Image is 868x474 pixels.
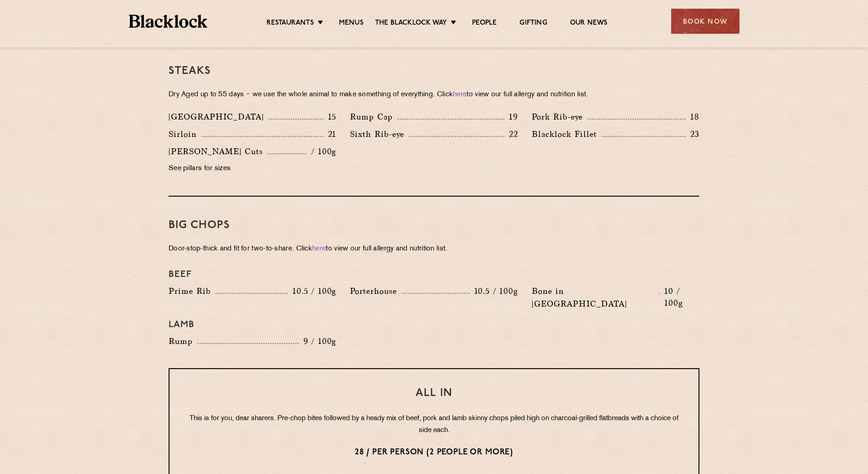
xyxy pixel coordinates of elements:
a: Gifting [519,19,547,29]
p: Rump Cap [350,110,397,123]
a: The Blacklock Way [375,19,447,29]
img: BL_Textured_Logo-footer-cropped.svg [129,15,208,28]
p: Bone in [GEOGRAPHIC_DATA] [532,285,659,310]
p: Porterhouse [350,285,401,297]
div: Book Now [671,9,740,34]
p: See pillars for sizes [169,162,336,175]
p: 19 [504,111,518,123]
p: / 100g [307,146,336,157]
p: Dry Aged up to 55 days − we use the whole animal to make something of everything. Click to view o... [169,89,699,101]
p: 10.5 / 100g [470,285,518,297]
p: 23 [686,128,699,140]
a: Menus [339,19,364,29]
p: 28 / per person (2 people or more) [188,447,680,458]
p: 9 / 100g [299,335,337,347]
p: Door-stop-thick and fit for two-to-share. Click to view our full allergy and nutrition list. [169,243,699,255]
h4: Beef [169,269,699,280]
p: This is for you, dear sharers. Pre-chop bites followed by a heady mix of beef, pork and lamb skin... [188,413,680,437]
a: here [312,245,326,252]
p: Sixth Rib-eye [350,128,409,141]
p: Pork Rib-eye [532,110,587,123]
h4: Lamb [169,319,699,330]
a: Our News [570,19,608,29]
p: 22 [504,128,518,140]
h3: Big Chops [169,219,699,231]
p: [GEOGRAPHIC_DATA] [169,110,268,123]
p: 18 [686,111,699,123]
h3: Steaks [169,65,699,77]
h3: All In [188,387,680,399]
p: 21 [324,128,337,140]
a: here [453,91,467,98]
a: People [472,19,497,29]
p: Sirloin [169,128,201,141]
p: 15 [324,111,337,123]
p: Prime Rib [169,285,216,297]
p: 10.5 / 100g [288,285,336,297]
p: [PERSON_NAME] Cuts [169,145,267,158]
p: Blacklock Fillet [532,128,601,141]
p: Rump [169,335,197,348]
p: 10 / 100g [660,285,699,309]
a: Restaurants [267,19,314,29]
